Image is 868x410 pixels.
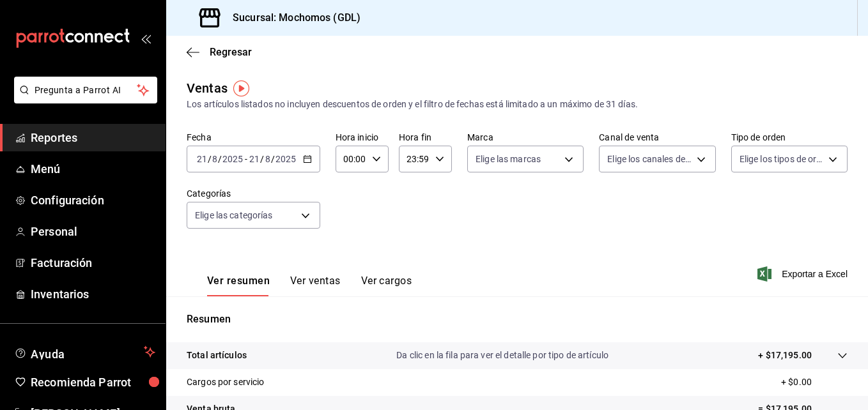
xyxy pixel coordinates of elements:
[187,189,320,198] label: Categorías
[31,374,155,391] span: Recomienda Parrot
[31,254,155,271] span: Facturación
[336,133,389,142] label: Hora inicio
[9,93,157,106] a: Pregunta a Parrot AI
[207,275,412,296] div: navigation tabs
[187,349,247,362] p: Total artículos
[290,275,341,296] button: Ver ventas
[265,154,271,164] input: --
[187,376,265,389] p: Cargos por servicio
[599,133,715,142] label: Canal de venta
[187,98,848,111] div: Los artículos listados no incluyen descuentos de orden y el filtro de fechas está limitado a un m...
[210,46,252,58] span: Regresar
[187,79,228,98] div: Ventas
[31,285,155,303] span: Inventarios
[207,275,270,296] button: Ver resumen
[222,154,244,164] input: ----
[476,153,541,165] span: Elige las marcas
[31,223,155,240] span: Personal
[212,154,218,164] input: --
[781,376,848,389] p: + $0.00
[758,349,812,362] p: + $17,195.00
[31,160,155,178] span: Menú
[195,209,273,222] span: Elige las categorías
[196,154,208,164] input: --
[396,349,608,362] p: Da clic en la fila para ver el detalle por tipo de artículo
[260,154,264,164] span: /
[271,154,275,164] span: /
[187,133,320,142] label: Fecha
[31,192,155,209] span: Configuración
[141,33,151,43] button: open_drawer_menu
[218,154,222,164] span: /
[399,133,452,142] label: Hora fin
[35,84,137,97] span: Pregunta a Parrot AI
[740,153,824,165] span: Elige los tipos de orden
[760,266,848,282] button: Exportar a Excel
[31,344,139,360] span: Ayuda
[208,154,212,164] span: /
[187,312,848,327] p: Resumen
[731,133,848,142] label: Tipo de orden
[233,80,249,96] img: Tooltip marker
[187,46,252,58] button: Regresar
[361,275,412,296] button: Ver cargos
[467,133,584,142] label: Marca
[607,153,692,165] span: Elige los canales de venta
[249,154,260,164] input: --
[245,154,247,164] span: -
[222,10,360,26] h3: Sucursal: Mochomos (GDL)
[31,129,155,146] span: Reportes
[275,154,297,164] input: ----
[14,77,157,103] button: Pregunta a Parrot AI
